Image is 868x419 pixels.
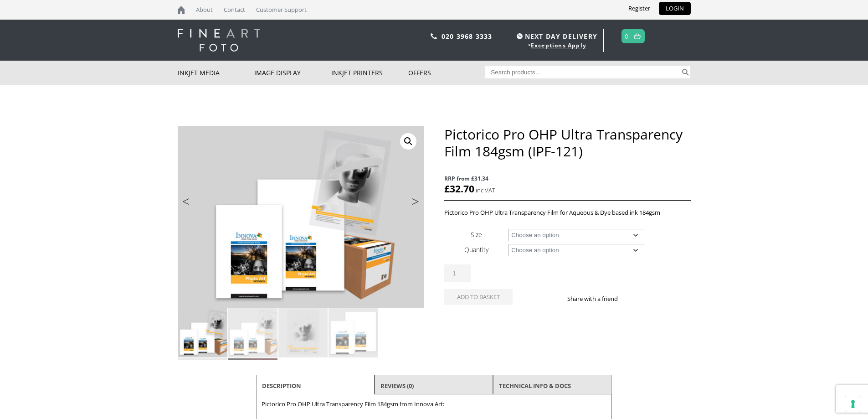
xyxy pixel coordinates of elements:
h1: Pictorico Pro OHP Ultra Transparency Film 184gsm (IPF-121) [444,126,690,160]
a: Inkjet Media [178,61,255,85]
a: Register [621,2,657,15]
img: time.svg [517,33,523,39]
img: phone.svg [431,33,437,39]
a: 0 [625,30,629,43]
button: Add to basket [444,289,513,305]
button: Your consent preferences for tracking technologies [845,396,861,412]
img: Pictorico Pro OHP Ultra Transparency Film 184gsm (IPF-121) - Image 6 [228,358,277,408]
input: Product quantity [444,264,471,282]
a: View full-screen image gallery [400,133,416,150]
img: basket.svg [634,33,641,39]
bdi: 32.70 [444,182,474,195]
span: £ [444,182,450,195]
span: NEXT DAY DELIVERY [514,31,597,41]
p: Pictorico Pro OHP Ultra Transparency Film for Aqueous & Dye based ink 184gsm [444,207,690,218]
p: Pictorico Pro OHP Ultra Transparency Film 184gsm from Innova Art: [262,399,607,409]
a: LOGIN [659,2,691,15]
img: Pictorico Pro OHP Ultra Transparency Film 184gsm (IPF-121) [178,308,227,357]
p: Share with a friend [567,294,629,304]
img: email sharing button [651,295,658,302]
a: Description [262,378,301,394]
a: Exceptions Apply [531,41,586,49]
a: Reviews (0) [380,378,414,394]
img: Pictorico Pro OHP Ultra Transparency Film 184gsm (IPF-121) - Image 3 [278,308,328,357]
label: Quantity [464,245,488,254]
img: Pictorico Pro OHP Ultra Transparency Film 184gsm (IPF-121) - Image 5 [178,358,227,408]
img: logo-white.svg [178,29,260,52]
a: Image Display [254,61,331,85]
span: RRP from £31.34 [444,173,690,184]
img: Pictorico Pro OHP Ultra Transparency Film 184gsm (IPF-121) - Image 2 [228,308,277,357]
input: Search products… [485,66,680,78]
a: Inkjet Printers [331,61,408,85]
a: 020 3968 3333 [442,32,493,41]
a: TECHNICAL INFO & DOCS [499,378,571,394]
a: Offers [408,61,485,85]
button: Search [680,66,691,78]
img: facebook sharing button [629,295,636,302]
img: twitter sharing button [640,295,647,302]
label: Size [471,230,482,239]
img: Pictorico Pro OHP Ultra Transparency Film 184gsm (IPF-121) - Image 4 [329,308,378,357]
